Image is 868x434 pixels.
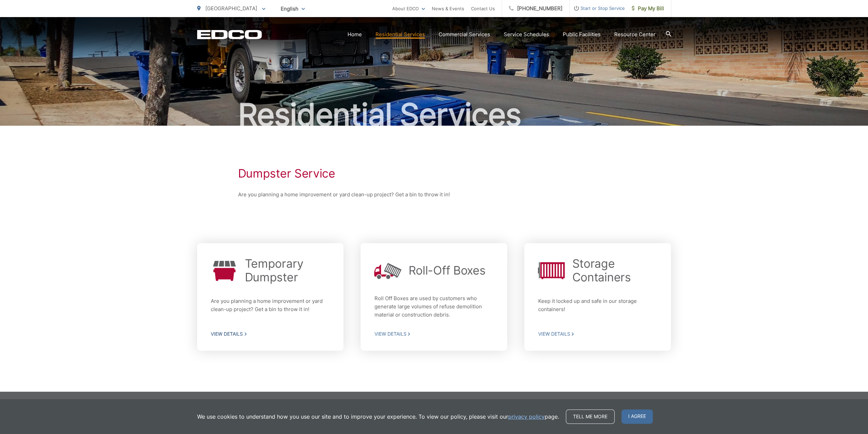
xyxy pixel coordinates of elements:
h2: Residential Services [197,98,671,132]
span: I agree [621,409,653,424]
h2: Roll-Off Boxes [408,264,485,277]
span: [GEOGRAPHIC_DATA] [205,5,257,12]
a: Resource Center [614,30,656,39]
h2: Temporary Dumpster [245,257,330,284]
a: Temporary Dumpster Are you planning a home improvement or yard clean-up project? Get a bin to thr... [197,243,344,351]
a: News & Events [432,4,464,13]
span: English [276,3,310,15]
span: Pay My Bill [632,4,664,13]
p: Are you planning a home improvement or yard clean-up project? Get a bin to throw it in! [238,191,630,199]
h2: Storage Containers [572,257,657,284]
span: View Details [538,331,657,337]
a: EDCD logo. Return to the homepage. [197,30,262,39]
p: Are you planning a home improvement or yard clean-up project? Get a bin to throw it in! [211,297,330,316]
a: Contact Us [471,4,495,13]
a: Residential Services [376,30,425,39]
a: Storage Containers Keep it locked up and safe in our storage containers! View Details [524,243,671,351]
p: Keep it locked up and safe in our storage containers! [538,297,657,316]
p: Roll Off Boxes are used by customers who generate large volumes of refuse demolition material or ... [374,294,494,319]
a: Service Schedules [504,30,549,39]
p: We use cookies to understand how you use our site and to improve your experience. To view our pol... [197,412,559,421]
span: View Details [211,331,330,337]
a: Commercial Services [439,30,490,39]
span: View Details [374,331,494,337]
a: Tell me more [566,409,615,424]
h1: Dumpster Service [238,167,630,180]
a: About EDCO [392,4,425,13]
a: Home [348,30,362,39]
a: privacy policy [508,412,545,421]
a: Roll-Off Boxes Roll Off Boxes are used by customers who generate large volumes of refuse demoliti... [361,243,507,351]
a: Public Facilities [563,30,601,39]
